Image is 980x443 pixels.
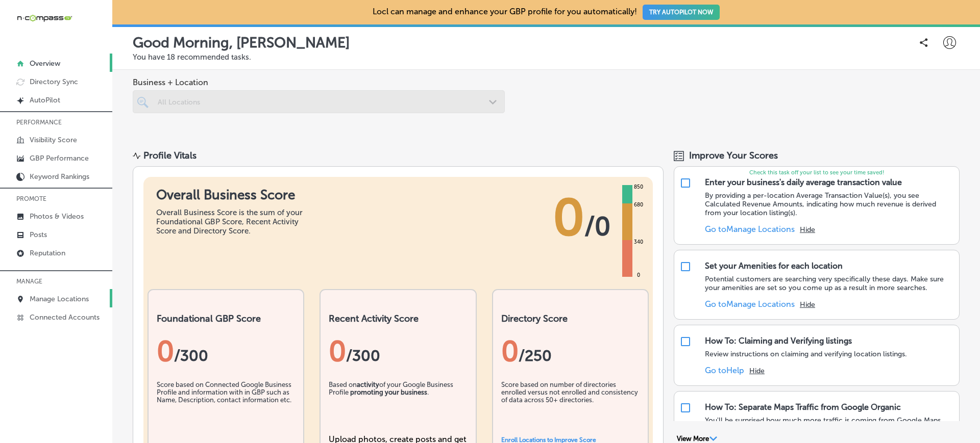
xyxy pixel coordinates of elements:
[30,172,89,181] p: Keyword Rankings
[346,347,380,365] span: /300
[501,381,640,432] div: Score based on number of directories enrolled versus not enrolled and consistency of data across ...
[800,300,815,309] button: Hide
[705,275,954,292] p: Potential customers are searching very specifically these days. Make sure your amenities are set ...
[501,334,640,368] div: 0
[501,313,640,324] h2: Directory Score
[705,224,795,234] a: Go toManage Locations
[705,402,901,412] div: How To: Separate Maps Traffic from Google Organic
[329,313,467,324] h2: Recent Activity Score
[30,249,65,257] p: Reputation
[705,299,795,309] a: Go toManage Locations
[632,238,645,246] div: 340
[705,350,907,358] p: Review instructions on claiming and verifying location listings.
[30,136,77,144] p: Visibility Score
[705,416,954,442] p: You'll be surprised how much more traffic is coming from Google Maps than your other social prope...
[133,34,350,51] p: Good Morning, [PERSON_NAME]
[30,313,100,322] p: Connected Accounts
[584,211,610,242] span: / 0
[705,261,843,271] div: Set your Amenities for each location
[133,53,960,62] p: You have 18 recommended tasks.
[143,150,197,161] div: Profile Vitals
[30,230,47,239] p: Posts
[519,347,552,365] span: /250
[674,169,959,176] p: Check this task off your list to see your time saved!
[553,187,584,248] span: 0
[329,381,467,432] div: Based on of your Google Business Profile .
[689,150,778,161] span: Improve Your Scores
[156,187,309,203] h1: Overall Business Score
[635,271,642,279] div: 0
[705,177,902,187] div: Enter your business's daily average transaction value
[705,366,744,375] a: Go toHelp
[30,154,89,163] p: GBP Performance
[157,381,295,432] div: Score based on Connected Google Business Profile and information with in GBP such as Name, Descri...
[133,77,505,87] span: Business + Location
[156,208,309,236] div: Overall Business Score is the sum of your Foundational GBP Score, Recent Activity Score and Direc...
[16,13,72,23] img: 660ab0bf-5cc7-4cb8-ba1c-48b5ae0f18e60NCTV_CLogo_TV_Black_-500x88.png
[174,347,208,365] span: / 300
[157,313,295,324] h2: Foundational GBP Score
[705,336,852,346] div: How To: Claiming and Verifying listings
[632,201,645,209] div: 680
[30,77,78,86] p: Directory Sync
[643,5,720,20] button: TRY AUTOPILOT NOW
[632,183,645,191] div: 850
[350,388,427,396] b: promoting your business
[705,191,954,217] p: By providing a per-location Average Transaction Value(s), you see Calculated Revenue Amounts, ind...
[157,334,295,368] div: 0
[800,225,815,234] button: Hide
[749,367,765,375] button: Hide
[357,381,379,388] b: activity
[30,59,60,68] p: Overview
[30,295,89,303] p: Manage Locations
[329,334,467,368] div: 0
[30,212,84,221] p: Photos & Videos
[30,96,60,105] p: AutoPilot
